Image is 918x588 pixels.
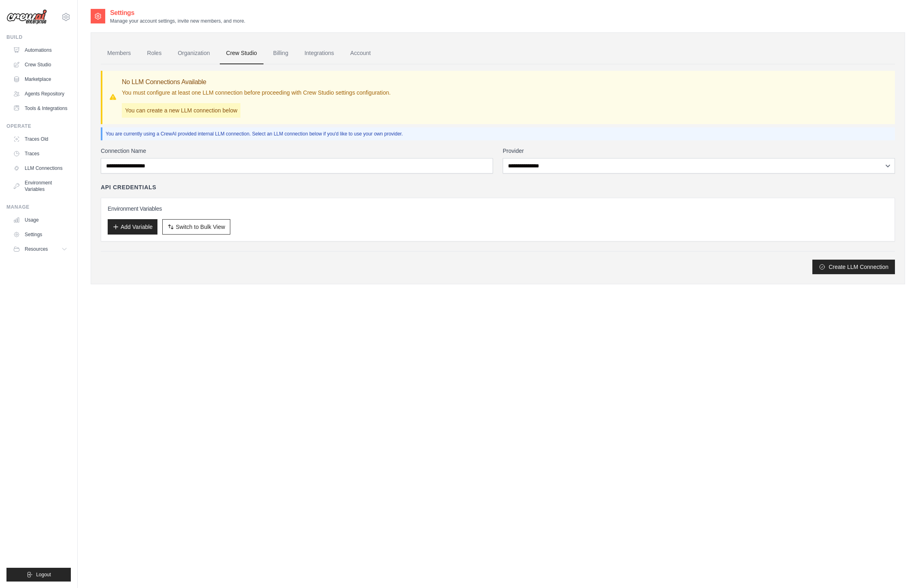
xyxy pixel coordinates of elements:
[110,8,245,18] h2: Settings
[10,58,71,71] a: Crew Studio
[10,147,71,160] a: Traces
[176,223,225,231] span: Switch to Bulk View
[10,102,71,115] a: Tools & Integrations
[162,219,230,235] button: Switch to Bulk View
[122,89,391,97] p: You must configure at least one LLM connection before proceeding with Crew Studio settings config...
[6,34,71,40] div: Build
[108,205,888,213] h3: Environment Variables
[171,42,216,64] a: Organization
[101,183,156,191] h4: API Credentials
[298,42,340,64] a: Integrations
[10,44,71,57] a: Automations
[106,131,892,137] p: You are currently using a CrewAI provided internal LLM connection. Select an LLM connection below...
[6,123,71,129] div: Operate
[812,260,895,274] button: Create LLM Connection
[10,243,71,256] button: Resources
[110,18,245,24] p: Manage your account settings, invite new members, and more.
[6,204,71,210] div: Manage
[344,42,377,64] a: Account
[10,162,71,175] a: LLM Connections
[267,42,295,64] a: Billing
[10,133,71,146] a: Traces Old
[10,214,71,226] a: Usage
[25,246,48,252] span: Resources
[10,73,71,86] a: Marketplace
[101,42,137,64] a: Members
[220,42,263,64] a: Crew Studio
[10,228,71,241] a: Settings
[122,103,240,118] p: You can create a new LLM connection below
[122,77,391,87] h3: No LLM Connections Available
[101,147,493,155] label: Connection Name
[108,219,157,235] button: Add Variable
[36,571,51,578] span: Logout
[10,176,71,196] a: Environment Variables
[10,87,71,100] a: Agents Repository
[503,147,895,155] label: Provider
[6,9,47,25] img: Logo
[6,568,71,582] button: Logout
[140,42,168,64] a: Roles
